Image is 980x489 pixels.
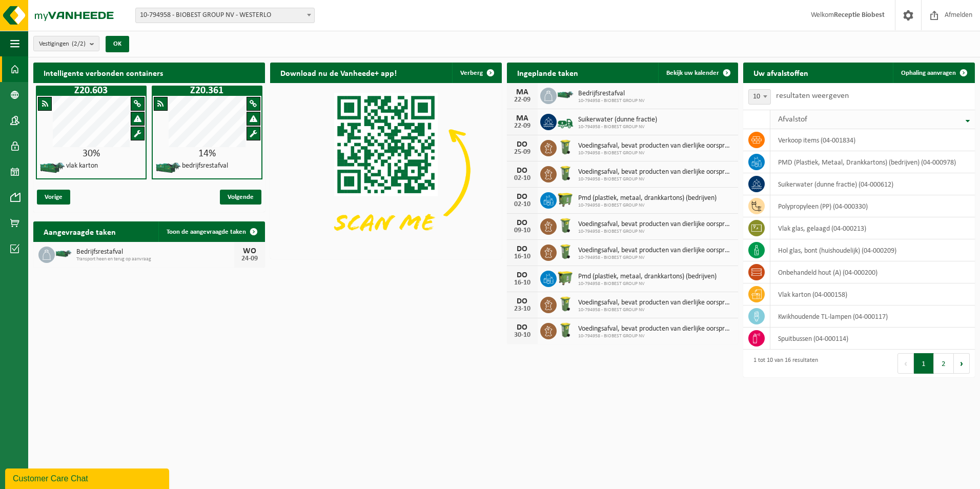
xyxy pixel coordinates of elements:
[512,332,533,339] div: 30-10
[770,129,975,151] td: verkoop items (04-001834)
[557,191,574,208] img: WB-1100-HPE-GN-50
[33,221,126,241] h2: Aangevraagde taken
[512,167,533,175] div: DO
[220,190,261,205] span: Volgende
[512,201,533,208] div: 02-10
[154,86,260,96] h1: Z20.361
[834,11,885,19] strong: Receptie Biobest
[770,328,975,350] td: spuitbussen (04-000114)
[153,149,261,159] div: 14%
[743,63,819,83] h2: Uw afvalstoffen
[38,86,144,96] h1: Z20.603
[557,112,574,130] img: BL-LQ-LV
[578,142,733,150] span: Voedingsafval, bevat producten van dierlijke oorsprong, onverpakt, categorie 3
[557,217,574,234] img: WB-0140-HPE-GN-50
[578,333,733,339] span: 10-794958 - BIOBEST GROUP NV
[557,90,574,99] img: HK-XZ-20-GN-01
[460,70,483,76] span: Verberg
[778,115,807,124] span: Afvalstof
[239,255,260,262] div: 24-09
[512,96,533,104] div: 22-09
[770,239,975,261] td: hol glas, bont (huishoudelijk) (04-000209)
[39,161,65,174] img: HK-XZ-20-GN-01
[770,173,975,195] td: suikerwater (dunne fractie) (04-000612)
[452,63,501,83] button: Verberg
[893,63,974,83] a: Ophaling aanvragen
[666,70,719,76] span: Bekijk uw kalender
[578,124,657,130] span: 10-794958 - BIOBEST GROUP NV
[182,162,228,170] h4: bedrijfsrestafval
[5,466,171,489] iframe: chat widget
[770,195,975,217] td: polypropyleen (PP) (04-000330)
[512,253,533,260] div: 16-10
[578,229,733,235] span: 10-794958 - BIOBEST GROUP NV
[512,88,533,96] div: MA
[578,281,717,287] span: 10-794958 - BIOBEST GROUP NV
[578,255,733,261] span: 10-794958 - BIOBEST GROUP NV
[578,307,733,313] span: 10-794958 - BIOBEST GROUP NV
[578,194,717,202] span: Pmd (plastiek, metaal, drankkartons) (bedrijven)
[72,40,86,47] count: (2/2)
[167,229,246,235] span: Toon de aangevraagde taken
[512,297,533,305] div: DO
[136,8,314,23] span: 10-794958 - BIOBEST GROUP NV - WESTERLO
[512,219,533,227] div: DO
[512,193,533,201] div: DO
[507,63,588,83] h2: Ingeplande taken
[578,299,733,307] span: Voedingsafval, bevat producten van dierlijke oorsprong, onverpakt, categorie 3
[512,271,533,279] div: DO
[748,89,771,105] span: 10
[954,353,970,374] button: Next
[748,352,818,375] div: 1 tot 10 van 16 resultaten
[770,151,975,173] td: PMD (Plastiek, Metaal, Drankkartons) (bedrijven) (04-000978)
[135,8,315,23] span: 10-794958 - BIOBEST GROUP NV - WESTERLO
[770,283,975,305] td: vlak karton (04-000158)
[578,90,645,98] span: Bedrijfsrestafval
[578,247,733,255] span: Voedingsafval, bevat producten van dierlijke oorsprong, onverpakt, categorie 3
[578,220,733,229] span: Voedingsafval, bevat producten van dierlijke oorsprong, onverpakt, categorie 3
[55,249,72,258] img: HK-XZ-20-GN-01
[776,92,849,100] label: resultaten weergeven
[512,323,533,332] div: DO
[33,63,265,83] h2: Intelligente verbonden containers
[658,63,737,83] a: Bekijk uw kalender
[37,149,146,159] div: 30%
[76,256,234,262] span: Transport heen en terug op aanvraag
[155,161,181,174] img: HK-XZ-20-GN-01
[158,221,264,242] a: Toon de aangevraagde taken
[578,273,717,281] span: Pmd (plastiek, metaal, drankkartons) (bedrijven)
[578,176,733,182] span: 10-794958 - BIOBEST GROUP NV
[914,353,934,374] button: 1
[557,243,574,260] img: WB-0140-HPE-GN-50
[557,138,574,156] img: WB-0140-HPE-GN-50
[106,36,129,52] button: OK
[239,247,260,255] div: WO
[76,248,234,256] span: Bedrijfsrestafval
[934,353,954,374] button: 2
[66,162,98,170] h4: vlak karton
[37,190,70,205] span: Vorige
[557,321,574,339] img: WB-0140-HPE-GN-50
[512,279,533,287] div: 16-10
[578,202,717,209] span: 10-794958 - BIOBEST GROUP NV
[578,168,733,176] span: Voedingsafval, bevat producten van dierlijke oorsprong, onverpakt, categorie 3
[512,149,533,156] div: 25-09
[557,269,574,287] img: WB-1100-HPE-GN-50
[770,305,975,328] td: kwikhoudende TL-lampen (04-000117)
[512,227,533,234] div: 09-10
[33,36,99,51] button: Vestigingen(2/2)
[270,83,502,257] img: Download de VHEPlus App
[749,90,770,104] span: 10
[512,305,533,313] div: 23-10
[512,140,533,149] div: DO
[557,295,574,313] img: WB-0140-HPE-GN-50
[578,116,657,124] span: Suikerwater (dunne fractie)
[578,325,733,333] span: Voedingsafval, bevat producten van dierlijke oorsprong, onverpakt, categorie 3
[897,353,914,374] button: Previous
[512,175,533,182] div: 02-10
[512,114,533,123] div: MA
[901,70,956,76] span: Ophaling aanvragen
[39,36,86,52] span: Vestigingen
[512,123,533,130] div: 22-09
